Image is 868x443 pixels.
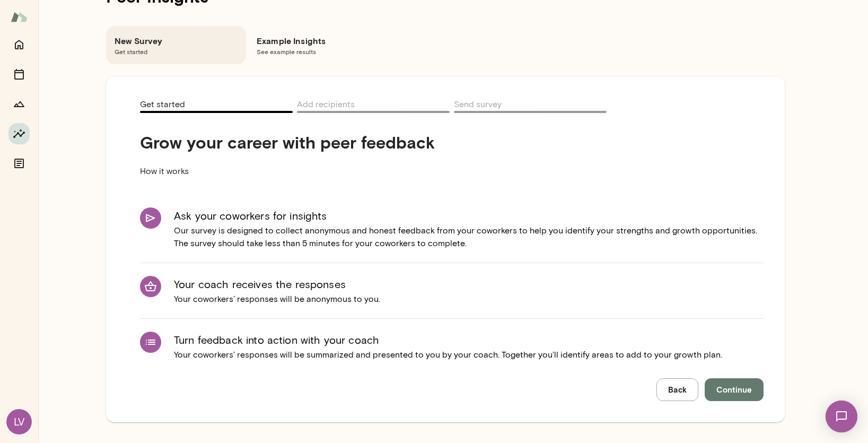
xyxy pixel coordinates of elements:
span: Continue [716,383,752,396]
h4: Grow your career with peer feedback [140,132,496,152]
span: Send survey [454,99,502,111]
span: Add recipients [297,99,355,111]
span: See example results [257,47,380,56]
span: Get started [115,47,238,56]
div: Example InsightsSee example results [248,26,388,64]
button: Growth Plan [8,93,30,115]
h6: Example Insights [257,34,380,47]
button: Sessions [8,64,30,85]
button: Insights [8,123,30,144]
button: Home [8,34,30,55]
p: Your coworkers’ responses will be summarized and presented to you by your coach. Together you’ll ... [174,349,722,361]
span: Get started [140,99,185,111]
p: How it works [140,152,496,190]
h6: Turn feedback into action with your coach [174,332,722,349]
h6: Ask your coworkers for insights [174,207,764,224]
p: Your coworkers’ responses will be anonymous to you. [174,293,380,306]
button: Back [656,378,698,401]
div: New SurveyGet started [106,26,246,64]
h6: New Survey [115,34,238,47]
p: Our survey is designed to collect anonymous and honest feedback from your coworkers to help you i... [174,224,764,250]
h6: Your coach receives the responses [174,276,380,293]
div: LV [6,409,32,435]
img: Mento [11,7,28,27]
button: Documents [8,153,30,174]
button: Continue [705,378,764,401]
